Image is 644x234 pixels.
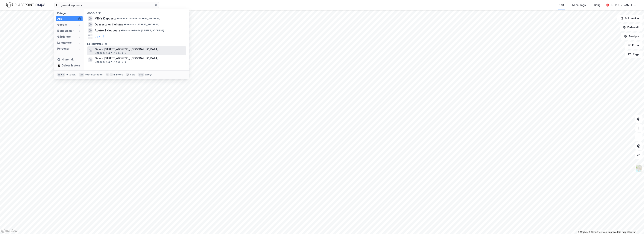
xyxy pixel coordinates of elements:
div: Mine Tags [572,3,586,7]
div: Eiendommer [57,28,74,33]
div: avbryt [145,73,152,76]
div: ⌘ + k [57,73,65,77]
img: logo.f888ab2527a4732fd821a326f86c7f29.svg [6,2,45,8]
span: Apotek 1 Kleppestø [95,28,120,33]
div: [PERSON_NAME] [611,3,632,7]
div: 7 [78,23,81,26]
div: Bolig [594,3,601,7]
div: 0 [78,35,81,38]
div: Kontrollprogram for chat [625,216,644,234]
span: Gamlestølen fjellstue [95,22,123,27]
div: 9 [78,17,81,20]
button: Analyse [621,33,643,40]
div: velg [130,73,135,76]
iframe: Chat Widget [625,216,644,234]
div: Eiendommer (2) [84,39,189,46]
span: • [117,17,118,20]
div: 2 [78,29,81,32]
div: Alle [57,16,62,21]
div: tab [79,73,84,77]
span: Gamle [STREET_ADDRESS], [GEOGRAPHIC_DATA] [95,56,185,60]
a: Improve this map [608,231,626,233]
div: Gårdeiere [57,34,71,39]
a: Mapbox [578,231,588,233]
div: Kategori [57,12,83,15]
span: Eiendom • 4627-7-544-0-0 [95,51,126,54]
div: Leietakere [57,40,72,45]
button: Tags [625,51,643,58]
span: MENY Kleppestø [95,16,116,21]
div: nytt søk [66,73,76,76]
div: Personer [57,46,69,51]
div: Google (7) [84,9,189,16]
a: Mapbox homepage [1,229,18,233]
span: • [124,23,125,26]
span: Eiendom • 4627-7-436-0-0 [95,60,126,63]
div: Kart [559,3,564,7]
span: Eiendom • Gamle [STREET_ADDRESS] [117,17,160,20]
div: Historikk [57,57,74,62]
button: og 4 til [95,34,104,39]
div: neste kategori [85,73,103,76]
input: Søk på adresse, matrikkel, gårdeiere, leietakere eller personer [59,2,154,8]
a: OpenStreetMap [589,231,607,233]
button: Bokmerker [617,15,643,22]
div: 0 [78,41,81,44]
div: 0 [78,47,81,50]
span: Eiendom • Gamle [STREET_ADDRESS] [121,29,164,32]
div: 0 [78,58,81,61]
span: • [121,29,122,32]
div: esc [138,73,144,77]
span: Eiendom • [STREET_ADDRESS] [124,23,159,26]
button: Datasett [620,24,643,31]
span: Gamle [STREET_ADDRESS], [GEOGRAPHIC_DATA] [95,47,185,51]
div: Google [57,22,67,27]
img: Z [635,165,642,172]
div: markere [113,73,123,76]
button: Filter [625,42,643,49]
div: Delete history [62,63,80,68]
